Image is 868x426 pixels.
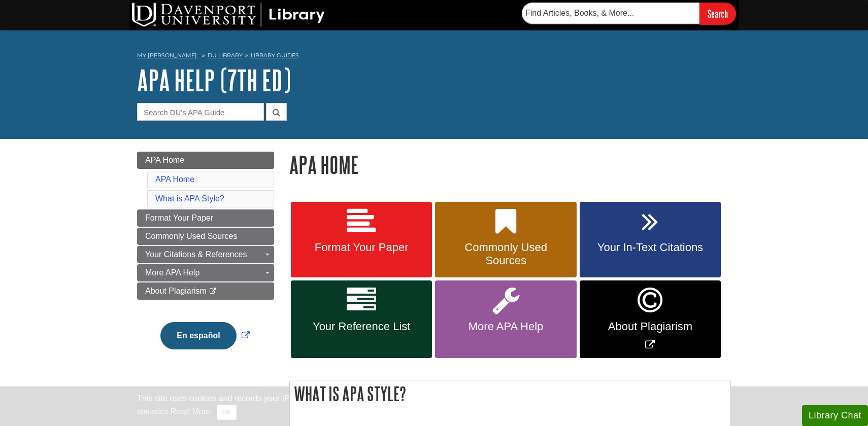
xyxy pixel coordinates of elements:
[291,202,432,278] a: Format Your Paper
[298,320,424,333] span: Your Reference List
[160,322,236,349] button: En español
[298,241,424,254] span: Format Your Paper
[137,64,291,96] a: APA Help (7th Ed)
[802,405,868,426] button: Library Chat
[145,214,213,222] span: Format Your Paper
[137,393,731,420] div: This site uses cookies and records your IP address for usage statistics. Additionally, we use Goo...
[443,241,569,267] span: Commonly Used Sources
[137,152,274,367] div: Guide Page Menu
[217,405,237,420] button: Close
[132,3,325,27] img: DU Library
[145,156,184,164] span: APA Home
[251,52,299,59] a: Library Guides
[137,152,274,169] a: APA Home
[580,280,721,358] a: Link opens in new window
[155,175,194,184] a: APA Home
[443,320,569,333] span: More APA Help
[289,152,731,177] h1: APA Home
[435,280,576,358] a: More APA Help
[137,228,274,245] a: Commonly Used Sources
[137,282,274,300] a: About Plagiarism
[522,3,736,24] form: Searches DU Library's articles, books, and more
[699,3,736,24] input: Search
[209,288,217,295] i: This link opens in a new window
[145,287,207,295] span: About Plagiarism
[208,52,243,59] a: DU Library
[291,280,432,358] a: Your Reference List
[290,380,730,407] h2: What is APA Style?
[580,202,721,278] a: Your In-Text Citations
[137,264,274,281] a: More APA Help
[137,246,274,263] a: Your Citations & References
[145,268,199,277] span: More APA Help
[145,250,247,259] span: Your Citations & References
[435,202,576,278] a: Commonly Used Sources
[137,103,264,121] input: Search DU's APA Guide
[145,232,237,240] span: Commonly Used Sources
[158,331,252,340] a: Link opens in new window
[137,49,731,65] nav: breadcrumb
[137,51,197,60] a: My [PERSON_NAME]
[522,3,699,24] input: Find Articles, Books, & More...
[171,407,211,416] a: Read More
[155,194,224,203] a: What is APA Style?
[587,320,713,333] span: About Plagiarism
[137,209,274,227] a: Format Your Paper
[587,241,713,254] span: Your In-Text Citations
